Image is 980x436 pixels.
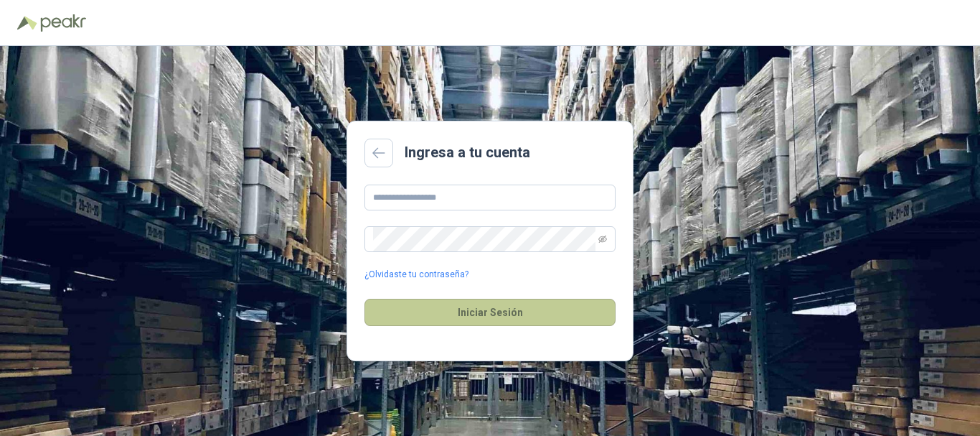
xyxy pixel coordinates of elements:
a: ¿Olvidaste tu contraseña? [364,268,468,282]
img: Logo [17,16,37,30]
img: Peakr [40,14,86,32]
button: Iniciar Sesión [364,299,616,326]
h2: Ingresa a tu cuenta [405,142,530,164]
span: eye-invisible [598,235,607,243]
